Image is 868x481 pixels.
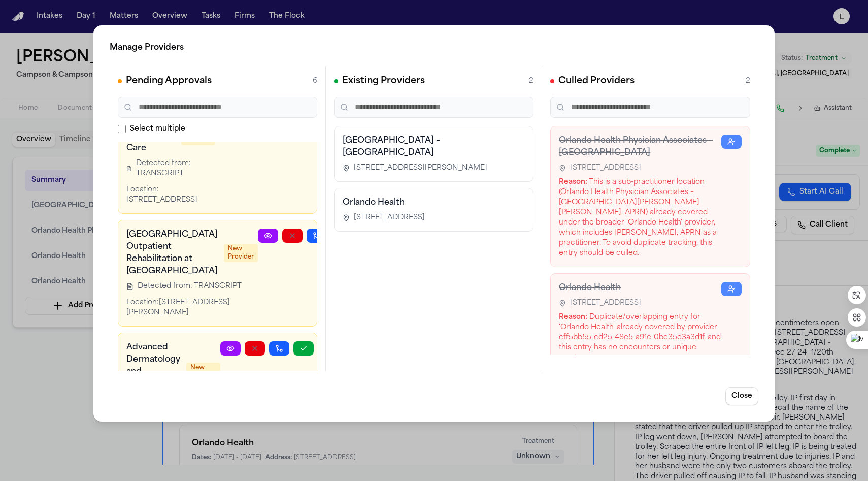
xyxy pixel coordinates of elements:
div: Duplicate/overlapping entry for 'Orlando Health' already covered by provider cff5bb55-cd25-48e5-a... [559,312,721,363]
input: Select multiple [118,125,126,133]
span: [STREET_ADDRESS] [570,298,641,308]
strong: Reason: [559,178,587,186]
span: [STREET_ADDRESS] [354,213,425,223]
span: 2 [529,76,533,86]
a: View Provider [220,341,241,356]
span: New Provider [224,244,258,262]
h2: Manage Providers [110,42,758,54]
button: Merge [307,229,327,243]
button: Approve [293,341,314,356]
h3: [GEOGRAPHIC_DATA] – [GEOGRAPHIC_DATA] [343,135,525,159]
span: New Provider [181,127,215,145]
span: New Provider [186,363,220,381]
h3: Pulse MD Urgent Care [126,118,175,154]
button: Close [725,387,758,405]
span: 2 [746,76,750,86]
div: This is a sub-practitioner location (Orlando Health Physician Associates – [GEOGRAPHIC_DATA][PERS... [559,177,721,259]
div: Location: [STREET_ADDRESS] [126,185,215,205]
h2: Existing Providers [342,74,425,88]
span: Detected from: TRANSCRIPT [138,281,242,292]
h3: Orlando Health [343,197,525,209]
button: Restore Provider [721,135,742,149]
h3: [GEOGRAPHIC_DATA] Outpatient Rehabilitation at [GEOGRAPHIC_DATA] [126,229,218,277]
span: [STREET_ADDRESS] [570,163,641,173]
div: Location: [STREET_ADDRESS][PERSON_NAME] [126,298,258,318]
button: Merge [269,341,289,356]
h2: Pending Approvals [126,74,212,88]
span: 6 [313,76,317,86]
button: Restore Provider [721,282,742,296]
h3: Orlando Health Physician Associates – [GEOGRAPHIC_DATA] [559,135,721,159]
strong: Reason: [559,313,587,321]
h3: Advanced Dermatology and Cosmetic Surgery [126,341,180,402]
h2: Culled Providers [558,74,635,88]
span: Detected from: TRANSCRIPT [136,158,215,179]
button: Reject [245,341,265,356]
span: Select multiple [130,124,185,134]
button: Reject [282,229,303,243]
span: [STREET_ADDRESS][PERSON_NAME] [354,163,487,173]
h3: Orlando Health [559,282,721,294]
a: View Provider [258,229,278,243]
